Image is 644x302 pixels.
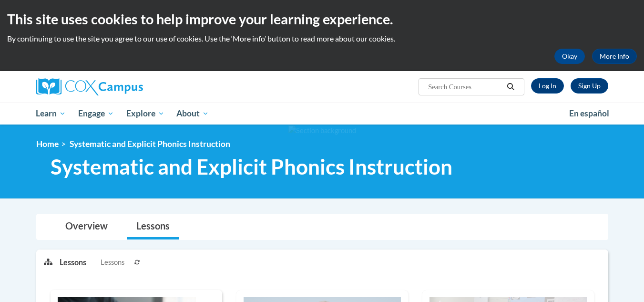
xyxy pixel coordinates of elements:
[170,103,215,125] a: About
[56,214,117,240] a: Overview
[36,78,143,95] img: Cox Campus
[531,78,564,94] a: Log In
[51,154,452,179] span: Systematic and Explicit Phonics Instruction
[554,49,585,64] button: Okay
[569,108,609,118] span: En español
[571,78,608,94] a: Register
[592,49,637,64] a: More Info
[563,104,615,124] a: En español
[78,108,114,119] span: Engage
[70,139,230,149] span: Systematic and Explicit Phonics Instruction
[60,257,86,268] p: Lessons
[126,108,164,119] span: Explore
[30,103,72,125] a: Learn
[72,103,120,125] a: Engage
[127,214,179,240] a: Lessons
[36,108,66,119] span: Learn
[101,257,124,268] span: Lessons
[176,108,209,119] span: About
[36,78,217,95] a: Cox Campus
[7,33,637,44] p: By continuing to use the site you agree to our use of cookies. Use the ‘More info’ button to read...
[503,81,518,93] button: Search
[36,139,59,149] a: Home
[7,10,637,29] h2: This site uses cookies to help improve your learning experience.
[427,81,503,93] input: Search Courses
[120,103,171,125] a: Explore
[22,103,623,125] div: Main menu
[288,125,356,136] img: Section background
